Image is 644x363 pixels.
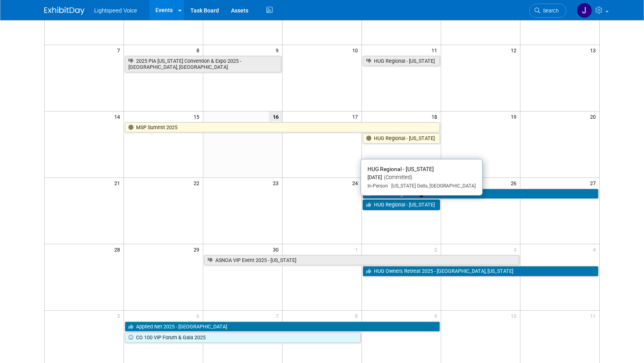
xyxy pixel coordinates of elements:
span: 8 [196,45,203,55]
span: 23 [272,178,282,188]
span: 19 [510,111,520,122]
span: 16 [269,111,282,122]
span: 9 [275,45,282,55]
span: Search [540,8,559,14]
span: 22 [193,178,203,188]
span: 17 [351,111,361,122]
span: 29 [193,244,203,254]
span: 11 [589,311,599,321]
span: 11 [431,45,441,55]
span: 12 [510,45,520,55]
a: MSP Summit 2025 [125,122,440,133]
span: 13 [589,45,599,55]
span: 14 [114,111,124,122]
span: 26 [510,178,520,188]
span: (Committed) [382,174,412,180]
span: 1 [354,244,361,254]
span: HUG Regional - [US_STATE] [367,166,434,172]
img: Joel Poythress [577,3,592,18]
span: 18 [431,111,441,122]
span: 21 [114,178,124,188]
span: 8 [354,311,361,321]
a: HUG Regional - [US_STATE] [363,133,440,144]
span: 27 [589,178,599,188]
a: 2025 PIA [US_STATE] Convention & Expo 2025 - [GEOGRAPHIC_DATA], [GEOGRAPHIC_DATA] [125,56,281,72]
a: HUG Regional - [US_STATE] [363,56,440,66]
span: 9 [433,311,441,321]
a: Applied Net 2025 - [GEOGRAPHIC_DATA] [125,322,440,332]
span: 6 [196,311,203,321]
span: 7 [275,311,282,321]
span: 20 [589,111,599,122]
a: HUG Owners Retreat 2025 - [GEOGRAPHIC_DATA], [US_STATE] [363,266,599,276]
span: 15 [193,111,203,122]
span: 3 [513,244,520,254]
span: In-Person [367,183,388,189]
img: ExhibitDay [44,7,85,15]
span: [US_STATE] Dells, [GEOGRAPHIC_DATA] [388,183,476,189]
span: 2 [433,244,441,254]
span: 24 [351,178,361,188]
span: 10 [351,45,361,55]
span: 5 [116,311,124,321]
span: 10 [510,311,520,321]
span: 7 [116,45,124,55]
span: Lightspeed Voice [94,7,137,14]
a: HUG Regional - [US_STATE] [363,200,440,210]
a: ASNOA VIP Event 2025 - [US_STATE] [204,255,519,266]
span: 28 [114,244,124,254]
a: Search [529,4,566,18]
a: CO 100 VIP Forum & Gala 2025 [125,332,361,343]
span: 4 [592,244,599,254]
div: [DATE] [367,174,476,181]
span: 30 [272,244,282,254]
